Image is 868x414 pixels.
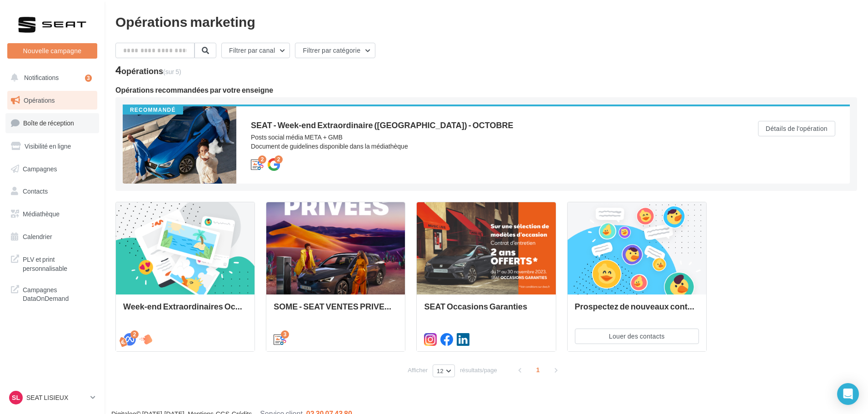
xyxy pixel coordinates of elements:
[130,330,139,339] div: 2
[274,155,283,164] div: 2
[758,121,835,136] button: Détails de l'opération
[531,363,545,377] span: 1
[5,227,99,246] a: Calendrier
[24,96,55,104] span: Opérations
[23,165,57,172] span: Campagnes
[121,67,181,75] div: opérations
[5,280,99,307] a: Campagnes DataOnDemand
[5,91,99,110] a: Opérations
[433,364,455,377] button: 12
[23,187,48,195] span: Contacts
[115,65,181,75] div: 4
[251,133,722,151] div: Posts social média META + GMB Document de guidelines disponible dans la médiathèque
[123,302,247,320] div: Week-end Extraordinaires Octobre 2025
[24,74,59,81] span: Notifications
[115,15,857,28] div: Opérations marketing
[85,75,92,82] div: 3
[295,43,375,58] button: Filtrer par catégorie
[23,233,52,240] span: Calendrier
[23,210,60,218] span: Médiathèque
[163,68,181,75] span: (sur 5)
[5,68,95,87] button: Notifications 3
[7,43,97,59] button: Nouvelle campagne
[23,253,94,273] span: PLV et print personnalisable
[251,121,722,129] div: SEAT - Week-end Extraordinaire ([GEOGRAPHIC_DATA]) - OCTOBRE
[23,119,74,127] span: Boîte de réception
[274,302,398,320] div: SOME - SEAT VENTES PRIVEES
[424,302,548,320] div: SEAT Occasions Garanties
[12,393,20,402] span: SL
[25,142,71,150] span: Visibilité en ligne
[5,205,99,224] a: Médiathèque
[7,389,97,406] a: SL SEAT LISIEUX
[575,329,699,344] button: Louer des contacts
[837,383,859,405] div: Open Intercom Messenger
[26,393,87,402] p: SEAT LISIEUX
[575,302,699,320] div: Prospectez de nouveaux contacts
[281,330,289,339] div: 3
[460,366,497,374] span: résultats/page
[5,160,99,179] a: Campagnes
[5,137,99,156] a: Visibilité en ligne
[115,86,857,94] div: Opérations recommandées par votre enseigne
[5,249,99,276] a: PLV et print personnalisable
[23,284,94,303] span: Campagnes DataOnDemand
[5,113,99,133] a: Boîte de réception
[123,106,183,115] div: Recommandé
[5,182,99,201] a: Contacts
[408,366,428,374] span: Afficher
[258,155,266,164] div: 2
[221,43,290,58] button: Filtrer par canal
[437,367,444,374] span: 12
